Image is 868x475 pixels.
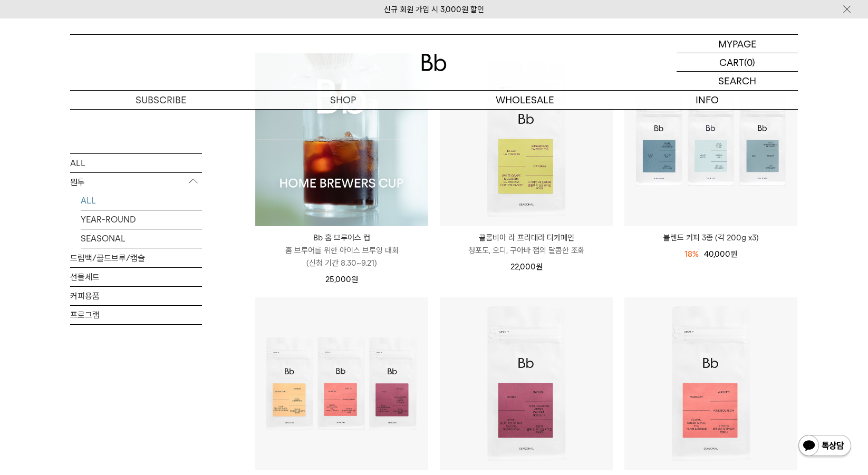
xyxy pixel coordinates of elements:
img: 카카오톡 채널 1:1 채팅 버튼 [797,434,852,459]
a: ALL [70,153,202,172]
a: 신규 회원 가입 시 3,000원 할인 [384,5,484,14]
p: INFO [616,91,798,109]
img: 9월의 커피 3종 (각 200g x3) [255,297,428,470]
img: 콜롬비아 라 프라데라 디카페인 [440,53,613,226]
a: ALL [81,191,202,209]
a: Bb 홈 브루어스 컵 홈 브루어를 위한 아이스 브루잉 대회(신청 기간 8.30~9.21) [255,231,428,269]
span: 원 [351,275,358,284]
a: SUBSCRIBE [70,91,252,109]
div: 18% [684,248,699,260]
a: CART (0) [677,53,798,72]
img: 블렌드 커피 3종 (각 200g x3) [624,53,797,226]
span: 40,000 [704,249,737,259]
img: 로고 [421,54,447,71]
img: Bb 홈 브루어스 컵 [255,53,428,226]
a: 프로그램 [70,305,202,324]
p: SEARCH [718,72,756,90]
a: 선물세트 [70,267,202,286]
p: 원두 [70,172,202,191]
img: 인도네시아 프린자 내추럴 [440,297,613,470]
span: 원 [730,249,737,259]
p: 청포도, 오디, 구아바 잼의 달콤한 조화 [440,244,613,257]
a: 드립백/콜드브루/캡슐 [70,248,202,267]
p: MYPAGE [718,35,757,53]
a: YEAR-ROUND [81,210,202,228]
span: 22,000 [510,262,543,272]
p: Bb 홈 브루어스 컵 [255,231,428,244]
img: 콜롬비아 마라카이 [624,297,797,470]
a: 콜롬비아 라 프라데라 디카페인 청포도, 오디, 구아바 잼의 달콤한 조화 [440,231,613,257]
a: 커피용품 [70,286,202,305]
span: 원 [536,262,543,272]
a: 블렌드 커피 3종 (각 200g x3) [624,231,797,244]
p: 콜롬비아 라 프라데라 디카페인 [440,231,613,244]
a: SEASONAL [81,229,202,247]
a: MYPAGE [677,35,798,53]
span: 25,000 [325,275,358,284]
a: SHOP [252,91,434,109]
p: CART [719,53,744,71]
p: (0) [744,53,755,71]
p: WHOLESALE [434,91,616,109]
p: 홈 브루어를 위한 아이스 브루잉 대회 (신청 기간 8.30~9.21) [255,244,428,269]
